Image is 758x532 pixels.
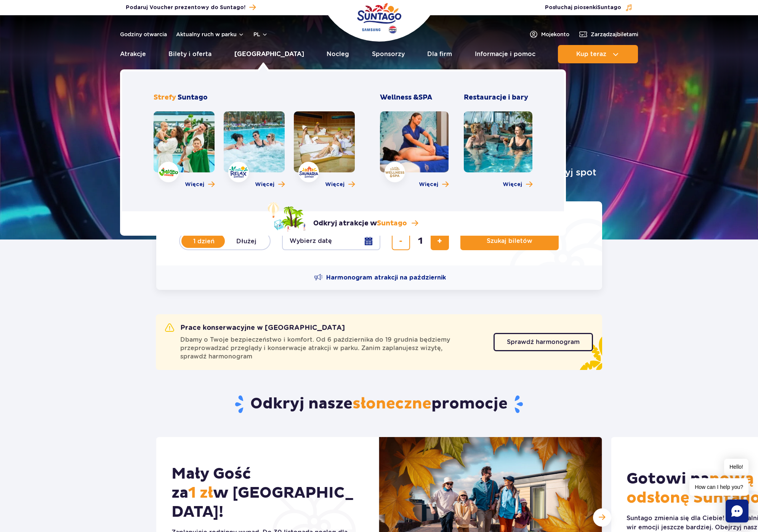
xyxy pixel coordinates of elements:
[593,508,611,527] div: Następny slajd
[255,181,274,188] span: Więcej
[576,51,606,58] span: Kup teraz
[313,219,407,228] p: Odkryj atrakcje w
[325,181,345,188] span: Więcej
[419,181,438,188] span: Więcej
[255,181,285,188] a: Więcej o strefie Relax
[541,31,569,38] span: Moje konto
[591,31,638,38] span: Zarządzaj biletami
[507,339,580,345] span: Sprawdź harmonogram
[545,4,621,11] span: Posłuchaj piosenki
[253,31,268,38] button: pl
[126,2,256,13] a: Podaruj Voucher prezentowy do Suntago!
[597,5,621,10] span: Suntago
[178,93,208,102] span: Suntago
[392,232,410,250] button: usuń bilet
[325,181,355,188] a: Więcej o strefie Saunaria
[380,93,432,102] span: Wellness &
[377,219,407,228] span: Suntago
[353,394,431,413] span: słoneczne
[188,484,213,503] span: 1 zł
[156,394,602,414] h2: Odkryj nasze promocje
[487,238,532,244] span: Szukaj biletów
[225,233,268,249] label: Dłużej
[326,273,446,282] span: Harmonogram atrakcji na październik
[180,336,484,361] span: Dbamy o Twoje bezpieczeństwo i komfort. Od 6 października do 19 grudnia będziemy przeprowadzać pr...
[154,93,176,102] span: Strefy
[431,232,449,250] button: dodaj bilet
[171,464,364,522] h2: Mały Gość za w [GEOGRAPHIC_DATA]!
[168,45,212,63] a: Bilety i oferta
[503,181,532,188] a: Więcej o Restauracje i bary
[464,93,532,102] h3: Restauracje i bary
[165,323,345,333] h2: Prace konserwacyjne w [GEOGRAPHIC_DATA]
[314,273,446,282] a: Harmonogram atrakcji na październik
[126,4,245,11] span: Podaruj Voucher prezentowy do Suntago!
[185,181,204,188] span: Więcej
[724,459,748,475] span: Hello!
[689,478,748,496] span: How can I help you?
[327,45,349,63] a: Nocleg
[579,30,638,39] a: Zarządzajbiletami
[558,45,638,63] button: Kup teraz
[475,45,535,63] a: Informacje i pomoc
[411,232,429,250] input: liczba biletów
[418,93,432,102] span: SPA
[419,181,449,188] a: Więcej o Wellness & SPA
[529,30,569,39] a: Mojekonto
[185,181,215,188] a: Więcej o strefie Jamango
[282,232,380,250] button: Wybierz datę
[726,500,748,522] div: Chat
[120,31,167,38] a: Godziny otwarcia
[427,45,452,63] a: Dla firm
[176,31,244,37] button: Aktualny ruch w parku
[460,232,559,250] button: Szukaj biletów
[234,45,304,63] a: [GEOGRAPHIC_DATA]
[120,45,146,63] a: Atrakcje
[494,333,593,351] a: Sprawdź harmonogram
[372,45,405,63] a: Sponsorzy
[503,181,522,188] span: Więcej
[545,4,633,11] button: Posłuchaj piosenkiSuntago
[182,233,226,249] label: 1 dzień
[268,202,418,232] a: Odkryj atrakcje wSuntago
